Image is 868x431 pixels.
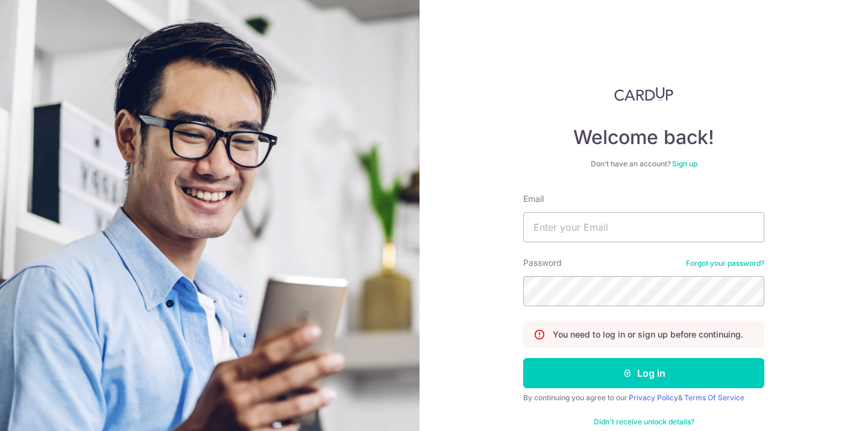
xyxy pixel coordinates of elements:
[523,358,764,388] button: Log in
[523,193,544,205] label: Email
[523,125,764,149] h4: Welcome back!
[523,212,764,242] input: Enter your Email
[553,329,743,341] p: You need to log in or sign up before continuing.
[629,393,678,402] a: Privacy Policy
[594,417,694,427] a: Didn't receive unlock details?
[672,159,697,168] a: Sign up
[523,159,764,169] div: Don’t have an account?
[686,259,764,268] a: Forgot your password?
[684,393,744,402] a: Terms Of Service
[614,87,673,101] img: CardUp Logo
[523,393,764,403] div: By continuing you agree to our &
[523,257,562,269] label: Password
